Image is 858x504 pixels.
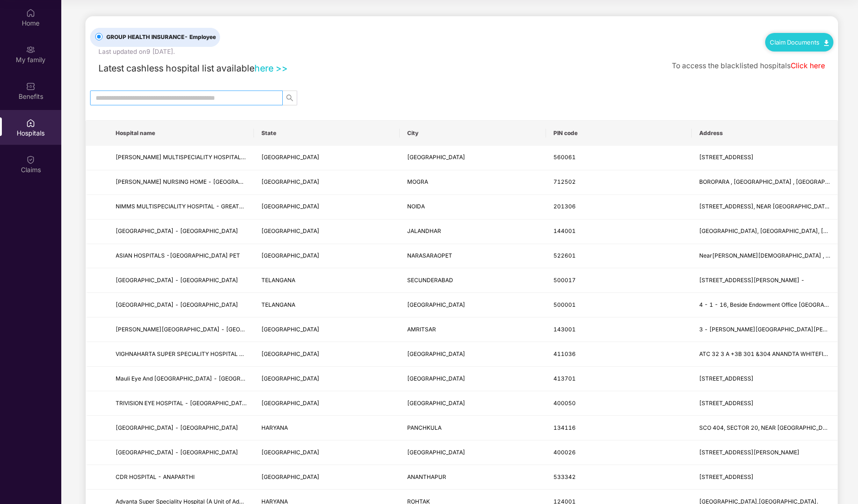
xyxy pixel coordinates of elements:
td: SECUNDERABAD [400,268,546,293]
span: TELANGANA [261,277,295,284]
td: 310 KHA, HALDONI, BISRAKH ROAD, KULESHRA, NEAR EID-GAH, GREATER [692,195,838,220]
span: [GEOGRAPHIC_DATA] [261,326,319,333]
span: 144001 [553,227,576,234]
td: AHMEDNAGAR [400,367,546,391]
span: [GEOGRAPHIC_DATA] - [GEOGRAPHIC_DATA] [116,227,238,234]
span: AMRITSAR [407,326,436,333]
span: [STREET_ADDRESS] [699,400,754,407]
th: PIN code [546,121,692,146]
span: [STREET_ADDRESS] [699,473,754,480]
span: [GEOGRAPHIC_DATA] [261,449,319,456]
td: MEENA HOSPITAL - Secunderabad [108,268,254,293]
span: 712502 [553,178,576,185]
td: ASIAN HOSPITALS -NARSARAO PET [108,244,254,269]
span: 500001 [553,301,576,308]
img: svg+xml;base64,PHN2ZyBpZD0iSG9zcGl0YWxzIiB4bWxucz0iaHR0cDovL3d3dy53My5vcmcvMjAwMC9zdmciIHdpZHRoPS... [26,118,35,128]
span: 560061 [553,154,576,161]
th: Hospital name [108,121,254,146]
td: UNIT NO-203 AND 204 , 2ND FLOOR, V N SHEHER MALL, LINKING ROAD, BANDRA WEST, TITAN WATCHES [692,391,838,416]
td: 15, Dr. G. Deshmukh Marg, Peddar Road, -Peddar Road [692,440,838,465]
span: [GEOGRAPHIC_DATA] [261,227,319,234]
span: [GEOGRAPHIC_DATA] [261,473,319,480]
td: BANGALORE [400,146,546,170]
td: JALANDHAR [400,220,546,244]
td: JASLOK HOSPITAL AND RESEARCH CENTRE - Mumbai [108,440,254,465]
td: CDR HOSPITAL - ANAPARTHI [108,465,254,490]
span: [GEOGRAPHIC_DATA] [261,154,319,161]
img: svg+xml;base64,PHN2ZyBpZD0iQ2xhaW0iIHhtbG5zPSJodHRwOi8vd3d3LnczLm9yZy8yMDAwL3N2ZyIgd2lkdGg9IjIwIi... [26,155,35,164]
span: [STREET_ADDRESS][PERSON_NAME] [699,449,799,456]
td: NARASARAOPET [400,244,546,269]
td: HARYANA [254,416,400,440]
td: PUNE [400,342,546,367]
span: [GEOGRAPHIC_DATA] [407,449,465,456]
span: JALANDHAR [407,227,441,234]
span: 134116 [553,424,576,431]
span: [GEOGRAPHIC_DATA] [261,350,319,357]
td: MAHARASHTRA [254,440,400,465]
td: BOROPARA , DINGALHAT , HOOGHLY , NEAR LITTLE FLOWER SCHOOL [692,170,838,195]
img: svg+xml;base64,PHN2ZyBpZD0iQmVuZWZpdHMiIHhtbG5zPSJodHRwOi8vd3d3LnczLm9yZy8yMDAwL3N2ZyIgd2lkdGg9Ij... [26,82,35,91]
td: TELANGANA [254,268,400,293]
td: MUMBAI [400,440,546,465]
span: 400026 [553,449,576,456]
td: SCO 404, SECTOR 20, NEAR ORIENTAL BANK [692,416,838,440]
th: Address [692,121,838,146]
span: GROUP HEALTH INSURANCE [103,33,220,42]
td: MOGRA [400,170,546,195]
span: [GEOGRAPHIC_DATA] - [GEOGRAPHIC_DATA] [116,424,238,431]
span: [GEOGRAPHIC_DATA] - [GEOGRAPHIC_DATA] [116,301,238,308]
span: [GEOGRAPHIC_DATA] - [GEOGRAPHIC_DATA] [116,277,238,284]
td: MUMBAI [400,391,546,416]
span: [GEOGRAPHIC_DATA] [261,178,319,185]
td: MAHARASHTRA [254,367,400,391]
span: [STREET_ADDRESS] [699,375,754,382]
span: SCO 404, SECTOR 20, NEAR [GEOGRAPHIC_DATA] [699,424,835,431]
span: [STREET_ADDRESS] [699,154,754,161]
span: [GEOGRAPHIC_DATA] [261,252,319,259]
span: Latest cashless hospital list available [98,63,254,74]
span: NARASARAOPET [407,252,452,259]
span: 413701 [553,375,576,382]
span: TRIVISION EYE HOSPITAL - [GEOGRAPHIC_DATA] - [GEOGRAPHIC_DATA] [116,400,312,407]
td: ANDHRA PRADESH [254,244,400,269]
span: 500017 [553,277,576,284]
td: UTTAR PRADESH [254,195,400,220]
td: MAHARASHTRA [254,342,400,367]
td: 3 - Dasondha Singh Road, Lawrence Road Extension [692,317,838,342]
span: 4 - 1 - 16, Beside Endowment Office [GEOGRAPHIC_DATA] [699,301,857,308]
td: TELANGANA [254,293,400,317]
span: Address [699,129,830,137]
span: [GEOGRAPHIC_DATA] [261,375,319,382]
span: 411036 [553,350,576,357]
a: Click here [791,61,825,70]
td: NETRA EYE HOSPITAL - PANCHKULA [108,416,254,440]
td: 10-5-682/2, Sai Ranga Towers, Tukaram Gate, Lallaguda - [692,268,838,293]
span: ASIAN HOSPITALS -[GEOGRAPHIC_DATA] PET [116,252,240,259]
td: ANDHRA PRADESH [254,465,400,490]
span: MOGRA [407,178,428,185]
td: VIGHNAHARTA SUPER SPECIALITY HOSPITAL - PUNE [108,342,254,367]
span: VIGHNAHARTA SUPER SPECIALITY HOSPITAL - [GEOGRAPHIC_DATA] [116,350,302,357]
td: Mauli Eye And Dental Hospital - Ahmednagar [108,367,254,391]
span: [PERSON_NAME] MULTISPECIALITY HOSPITAL - [GEOGRAPHIC_DATA] [116,154,305,161]
span: NIMMS MULTISPECIALITY HOSPITAL - GREATER NOIDA [116,203,265,210]
div: Last updated on 9 [DATE] . [98,47,175,57]
td: NIMMS MULTISPECIALITY HOSPITAL - GREATER NOIDA [108,195,254,220]
span: [GEOGRAPHIC_DATA] [407,154,465,161]
span: [GEOGRAPHIC_DATA] [407,375,465,382]
span: 143001 [553,326,576,333]
td: NAYYAR HEART INSTITUTE AND SUPERSPECIALITY HOSPITAL - Amritsar [108,317,254,342]
img: svg+xml;base64,PHN2ZyBpZD0iSG9tZSIgeG1sbnM9Imh0dHA6Ly93d3cudzMub3JnLzIwMDAvc3ZnIiB3aWR0aD0iMjAiIG... [26,8,35,18]
td: Jammu Hospital, Kapurthala Road, Near Sports College, [692,220,838,244]
td: NO 210, 16TH CROSS, PADUKA MANDIR ROAD BHCS LAYOUT, UTTARAHALLI, OPP BRIGADE 7 GARDENS [692,146,838,170]
span: ANANTHAPUR [407,473,446,480]
td: NOIDA [400,195,546,220]
span: NOIDA [407,203,425,210]
span: CDR HOSPITAL - ANAPARTHI [116,473,195,480]
span: HARYANA [261,424,288,431]
span: [GEOGRAPHIC_DATA] [261,400,319,407]
td: KARNATAKA [254,146,400,170]
span: - Employee [184,33,216,40]
img: svg+xml;base64,PHN2ZyB3aWR0aD0iMjAiIGhlaWdodD0iMjAiIHZpZXdCb3g9IjAgMCAyMCAyMCIgZmlsbD0ibm9uZSIgeG... [26,45,35,54]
